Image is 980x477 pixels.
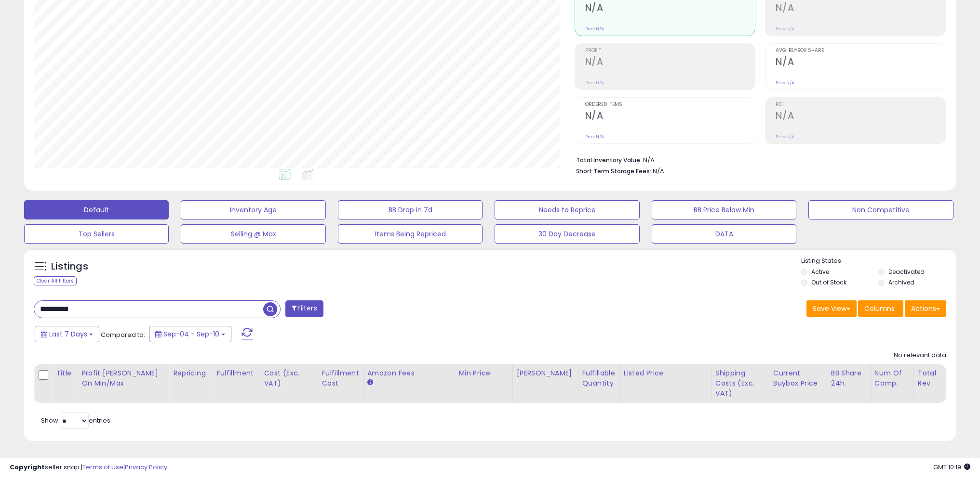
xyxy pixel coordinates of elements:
div: Shipping Costs (Exc. VAT) [715,368,765,399]
h2: N/A [776,56,946,69]
div: [PERSON_NAME] [517,368,574,378]
span: Columns [864,304,895,313]
div: Num of Comp. [874,368,910,388]
div: Repricing [173,368,208,378]
div: Fulfillment Cost [322,368,359,388]
button: DATA [652,224,796,244]
h2: N/A [776,2,946,15]
div: Cost (Exc. VAT) [264,368,314,388]
span: Profit [585,48,755,53]
button: Save View [806,300,857,317]
div: Total Rev. [918,368,953,388]
label: Deactivated [888,268,925,276]
a: Privacy Policy [125,463,167,472]
button: Last 7 Days [35,326,99,342]
p: Listing States: [801,257,956,266]
div: Min Price [459,368,509,378]
small: Amazon Fees. [367,378,373,387]
button: Inventory Age [181,200,325,219]
button: 30 Day Decrease [495,224,639,244]
small: Prev: N/A [776,26,794,32]
span: 2025-09-18 10:19 GMT [933,463,970,472]
button: Non Competitive [808,200,953,219]
div: Clear All Filters [34,276,77,285]
small: Prev: N/A [585,134,604,140]
small: Prev: N/A [776,134,794,140]
span: Sep-04 - Sep-10 [163,329,219,339]
strong: Copyright [10,463,45,472]
div: Fulfillment [216,368,255,378]
span: Show: entries [41,416,110,425]
span: Avg. Buybox Share [776,48,946,53]
h2: N/A [585,2,755,15]
div: BB Share 24h. [831,368,866,388]
small: Prev: N/A [585,26,604,32]
button: Filters [285,300,323,317]
div: No relevant data [894,351,946,360]
li: N/A [576,154,939,165]
span: Ordered Items [585,102,755,107]
button: Needs to Reprice [495,200,639,219]
button: Actions [905,300,946,317]
button: Selling @ Max [181,224,325,244]
div: Title [56,368,73,378]
label: Archived [888,278,914,286]
span: N/A [653,167,664,176]
h2: N/A [585,56,755,69]
button: Columns [858,300,903,317]
div: Listed Price [624,368,707,378]
h5: Listings [51,260,88,273]
button: Items Being Repriced [338,224,483,244]
div: Current Buybox Price [773,368,823,388]
label: Active [811,268,829,276]
div: seller snap | | [10,463,167,472]
a: Terms of Use [82,463,123,472]
b: Short Term Storage Fees: [576,167,651,175]
button: Sep-04 - Sep-10 [149,326,231,342]
span: Last 7 Days [49,329,87,339]
button: Default [24,200,169,219]
b: Total Inventory Value: [576,156,642,164]
small: Prev: N/A [585,80,604,86]
button: BB Drop in 7d [338,200,483,219]
h2: N/A [585,110,755,123]
label: Out of Stock [811,278,846,286]
div: Amazon Fees [367,368,451,378]
small: Prev: N/A [776,80,794,86]
div: Fulfillable Quantity [582,368,616,388]
th: The percentage added to the cost of goods (COGS) that forms the calculator for Min & Max prices. [78,364,169,403]
span: ROI [776,102,946,107]
button: BB Price Below Min [652,200,796,219]
span: Compared to: [101,330,145,339]
h2: N/A [776,110,946,123]
button: Top Sellers [24,224,169,244]
div: Profit [PERSON_NAME] on Min/Max [81,368,165,388]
